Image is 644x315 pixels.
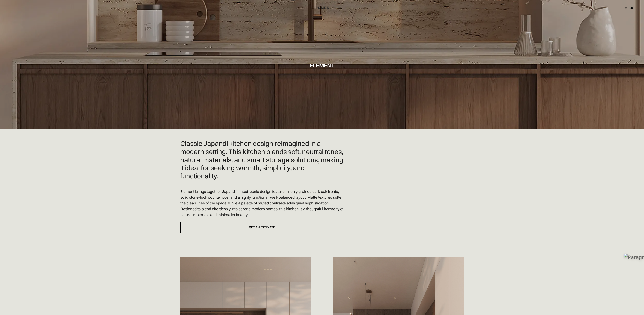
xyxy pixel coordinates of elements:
a: Get an estimate [180,222,343,233]
div: menu [624,6,634,10]
p: Element brings together Japandi’s most iconic design features: richly grained dark oak fronts, so... [180,189,343,218]
h2: Classic Japandi kitchen design reimagined in a modern setting. This kitchen blends soft, neutral ... [180,139,343,180]
div: menu [620,4,634,12]
h1: Element [310,62,334,68]
a: home [298,5,346,11]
